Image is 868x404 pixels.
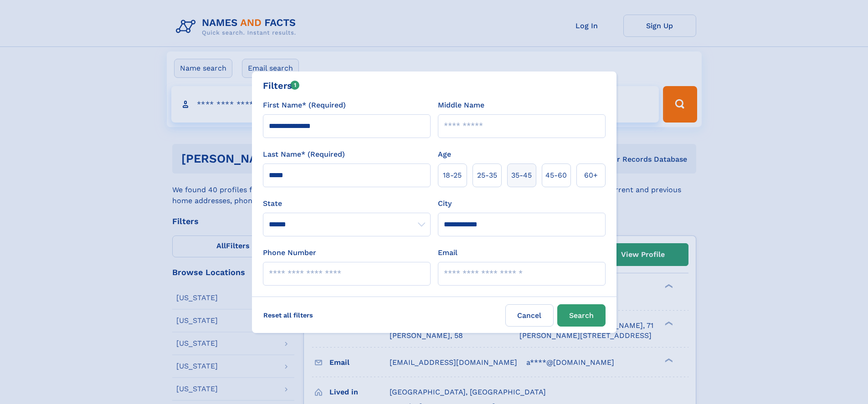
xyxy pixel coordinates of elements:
[477,170,497,181] span: 25‑35
[257,304,319,326] label: Reset all filters
[584,170,598,181] span: 60+
[263,149,345,160] label: Last Name* (Required)
[263,100,346,111] label: First Name* (Required)
[263,247,316,258] label: Phone Number
[505,304,554,327] label: Cancel
[443,170,462,181] span: 18‑25
[438,198,452,209] label: City
[438,100,484,111] label: Middle Name
[263,79,300,92] div: Filters
[263,198,431,209] label: State
[545,170,567,181] span: 45‑60
[438,247,457,258] label: Email
[438,149,451,160] label: Age
[557,304,606,327] button: Search
[511,170,532,181] span: 35‑45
